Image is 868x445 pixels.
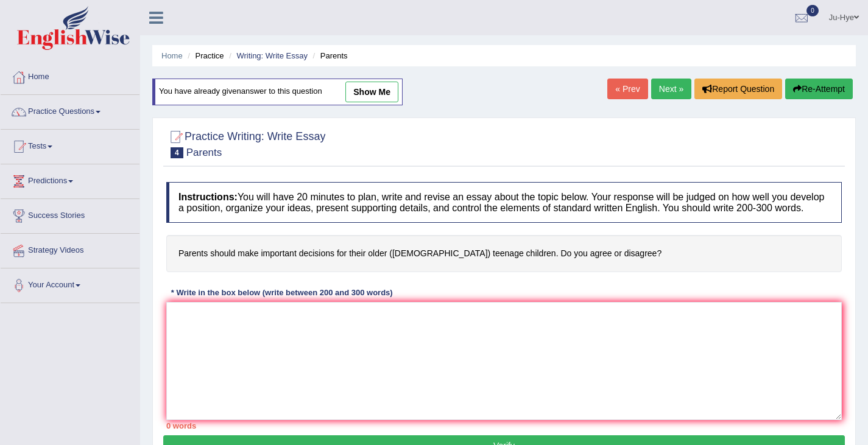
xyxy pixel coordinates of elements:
a: Writing: Write Essay [236,51,308,60]
a: show me [345,82,398,102]
a: Next » [651,79,691,99]
a: Success Stories [1,199,139,230]
button: Re-Attempt [785,79,853,99]
a: Tests [1,130,139,160]
a: Practice Questions [1,95,139,125]
div: * Write in the box below (write between 200 and 300 words) [166,287,397,299]
h2: Practice Writing: Write Essay [166,128,325,158]
small: Parents [186,147,222,158]
b: Instructions: [178,192,238,202]
a: Your Account [1,268,139,299]
span: 0 [806,5,819,16]
div: 0 words [166,420,842,432]
a: « Prev [607,79,647,99]
h4: You will have 20 minutes to plan, write and revise an essay about the topic below. Your response ... [166,182,842,223]
span: 4 [171,147,183,158]
a: Predictions [1,164,139,195]
a: Home [161,51,183,60]
li: Parents [310,50,348,61]
div: You have already given answer to this question [152,79,403,105]
button: Report Question [694,79,782,99]
h4: Parents should make important decisions for their older ([DEMOGRAPHIC_DATA]) teenage children. Do... [166,235,842,272]
li: Practice [185,50,224,61]
a: Strategy Videos [1,234,139,264]
a: Home [1,60,139,91]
